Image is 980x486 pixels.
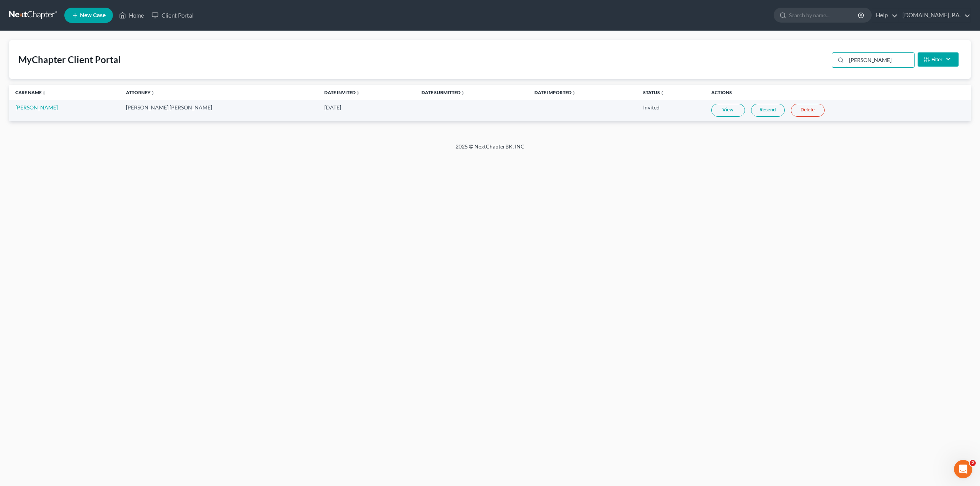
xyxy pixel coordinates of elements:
[15,104,58,111] a: [PERSON_NAME]
[791,104,825,117] a: Delete
[751,104,785,117] a: Resend
[42,91,46,95] i: unfold_more
[705,85,971,100] th: Actions
[572,91,576,95] i: unfold_more
[954,460,972,478] iframe: Intercom live chat
[643,90,665,95] a: Statusunfold_more
[126,90,155,95] a: Attorneyunfold_more
[120,100,318,121] td: [PERSON_NAME] [PERSON_NAME]
[789,8,859,22] input: Search by name...
[272,143,708,157] div: 2025 © NextChapterBK, INC
[534,90,576,95] a: Date Importedunfold_more
[872,8,898,22] a: Help
[115,8,148,22] a: Home
[324,90,360,95] a: Date Invitedunfold_more
[461,91,465,95] i: unfold_more
[150,91,155,95] i: unfold_more
[898,8,970,22] a: [DOMAIN_NAME], P.A.
[15,90,46,95] a: Case Nameunfold_more
[918,52,959,67] button: Filter
[148,8,198,22] a: Client Portal
[324,104,341,111] span: [DATE]
[637,100,705,121] td: Invited
[660,91,665,95] i: unfold_more
[18,54,121,66] div: MyChapter Client Portal
[711,104,745,117] a: View
[421,90,465,95] a: Date Submittedunfold_more
[970,460,976,466] span: 2
[846,53,914,67] input: Search...
[356,91,360,95] i: unfold_more
[80,13,106,18] span: New Case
